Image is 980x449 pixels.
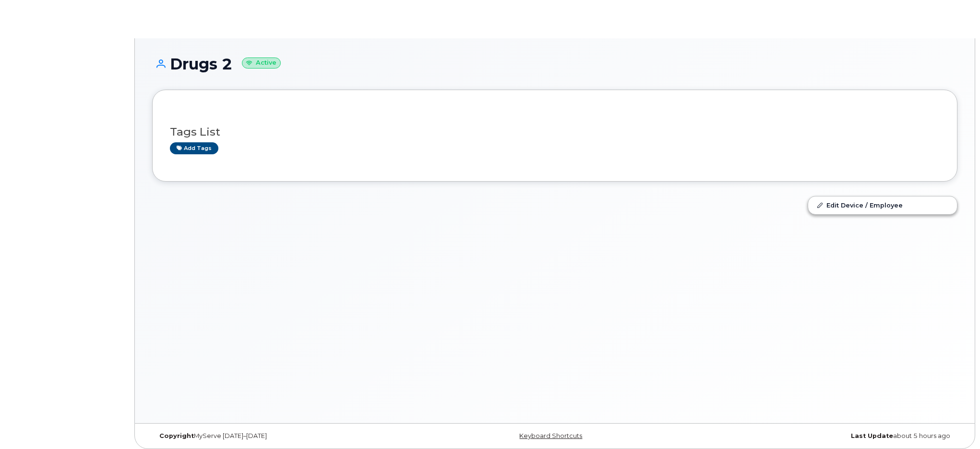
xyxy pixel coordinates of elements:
[808,196,957,214] a: Edit Device / Employee
[152,432,420,440] div: MyServe [DATE]–[DATE]
[152,56,957,72] h1: Drugs 2
[159,432,194,439] strong: Copyright
[170,126,940,138] h3: Tags List
[519,432,582,439] a: Keyboard Shortcuts
[689,432,957,440] div: about 5 hours ago
[170,142,218,154] a: Add tags
[851,432,893,439] strong: Last Update
[242,58,281,69] small: Active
